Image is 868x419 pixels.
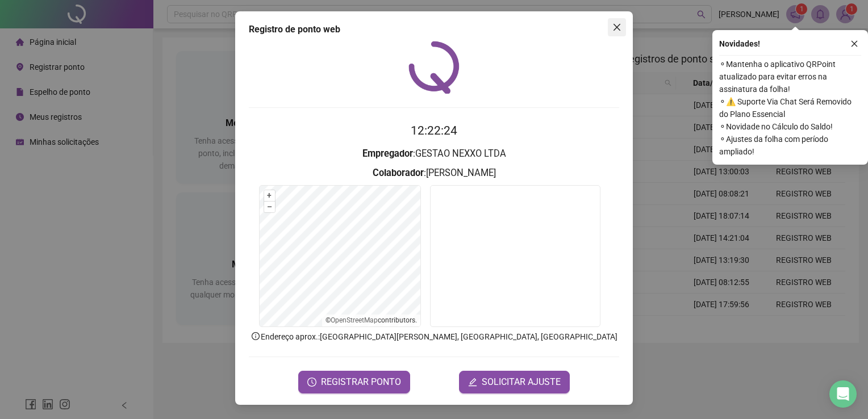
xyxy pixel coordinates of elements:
span: ⚬ ⚠️ Suporte Via Chat Será Removido do Plano Essencial [719,95,861,120]
div: Registro de ponto web [249,23,619,36]
span: close [612,23,621,32]
img: QRPoint [408,41,460,94]
h3: : GESTAO NEXXO LTDA [249,146,619,161]
span: ⚬ Mantenha o aplicativo QRPoint atualizado para evitar erros na assinatura da folha! [719,58,861,95]
span: clock-circle [307,378,316,387]
strong: Empregador [362,148,413,159]
button: – [264,202,275,212]
div: Open Intercom Messenger [829,380,857,408]
li: © contributors. [325,316,417,324]
time: 12:22:24 [411,124,457,137]
span: REGISTRAR PONTO [321,375,401,389]
p: Endereço aprox. : [GEOGRAPHIC_DATA][PERSON_NAME], [GEOGRAPHIC_DATA], [GEOGRAPHIC_DATA] [249,330,619,343]
span: edit [468,378,477,387]
button: editSOLICITAR AJUSTE [459,371,570,393]
span: close [850,40,858,48]
span: ⚬ Novidade no Cálculo do Saldo! [719,120,861,133]
span: ⚬ Ajustes da folha com período ampliado! [719,133,861,158]
span: info-circle [251,331,261,341]
strong: Colaborador [373,167,424,178]
a: OpenStreetMap [331,316,378,324]
span: Novidades ! [719,37,760,50]
h3: : [PERSON_NAME] [249,166,619,181]
span: SOLICITAR AJUSTE [482,375,561,389]
button: REGISTRAR PONTO [298,371,410,393]
button: Close [608,18,626,36]
button: + [264,190,275,201]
